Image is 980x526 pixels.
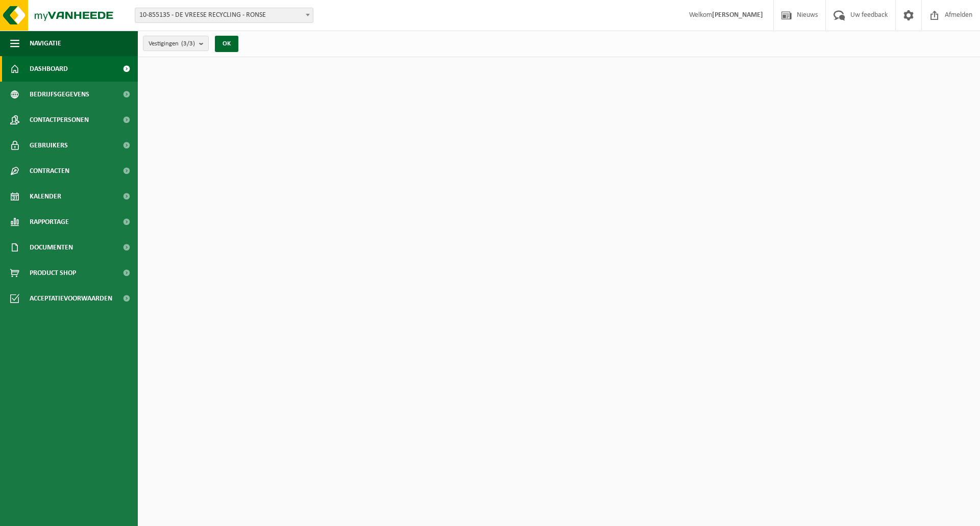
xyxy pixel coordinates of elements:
span: 10-855135 - DE VREESE RECYCLING - RONSE [135,8,313,22]
span: Kalender [30,184,61,209]
span: Acceptatievoorwaarden [30,286,112,311]
button: Vestigingen(3/3) [143,36,209,51]
span: Dashboard [30,56,68,82]
span: Gebruikers [30,133,68,158]
span: Contracten [30,158,69,184]
span: Navigatie [30,31,61,56]
strong: [PERSON_NAME] [712,11,763,19]
span: Contactpersonen [30,107,89,133]
count: (3/3) [181,40,195,47]
span: Vestigingen [149,36,195,52]
button: OK [215,36,238,52]
span: Product Shop [30,260,76,286]
span: 10-855135 - DE VREESE RECYCLING - RONSE [135,8,313,23]
span: Bedrijfsgegevens [30,82,89,107]
span: Documenten [30,235,73,260]
span: Rapportage [30,209,69,235]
